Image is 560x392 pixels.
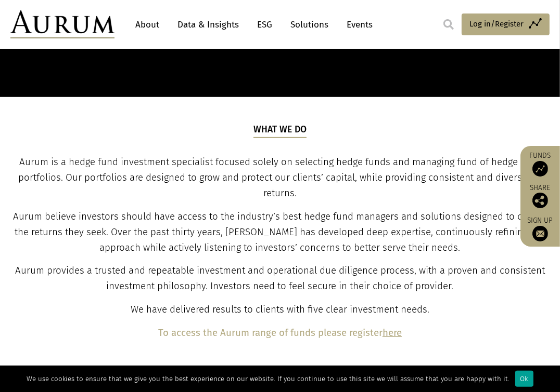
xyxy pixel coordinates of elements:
span: Log in/Register [469,18,524,30]
span: We have delivered results to clients with five clear investment needs. [131,304,429,315]
a: Log in/Register [462,13,550,35]
img: search.svg [443,19,454,30]
div: Share [526,184,555,208]
h5: What we do [253,123,307,138]
span: Aurum is a hedge fund investment specialist focused solely on selecting hedge funds and managing ... [19,156,542,199]
img: Sign up to our newsletter [532,226,548,241]
a: Data & Insights [172,15,244,34]
b: To access the Aurum range of funds please register [158,327,383,339]
a: Sign up [526,216,555,241]
a: Funds [526,151,555,177]
img: Aurum [10,10,114,38]
span: Aurum provides a trusted and repeatable investment and operational due diligence process, with a ... [15,265,545,292]
div: Ok [515,371,533,387]
a: Solutions [285,15,334,34]
a: Events [341,15,373,34]
span: Aurum believe investors should have access to the industry’s best hedge fund managers and solutio... [13,211,547,253]
img: Access Funds [532,161,548,177]
a: here [383,327,402,339]
a: About [130,15,164,34]
img: Share this post [532,193,548,208]
a: ESG [252,15,277,34]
